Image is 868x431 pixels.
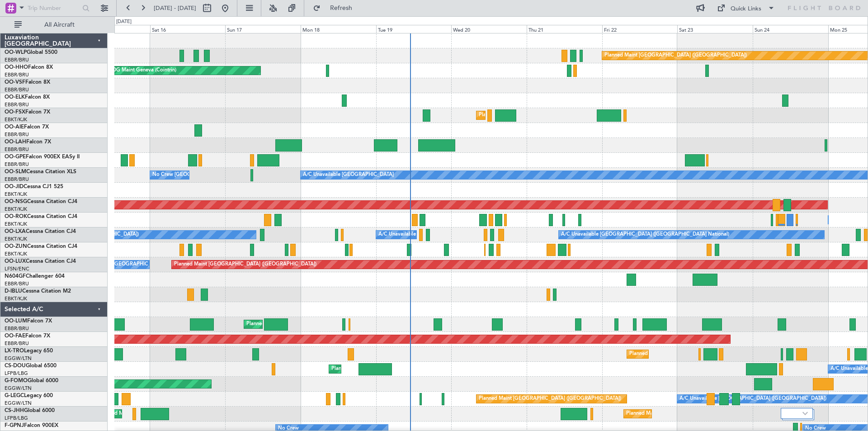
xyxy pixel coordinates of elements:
[5,221,27,227] a: EBKT/KJK
[108,64,176,77] div: AOG Maint Geneva (Cointrin)
[5,289,71,294] a: D-IBLUCessna Citation M2
[77,258,166,271] div: No Crew Paris ([GEOGRAPHIC_DATA])
[731,5,761,14] div: Quick Links
[604,49,747,62] div: Planned Maint [GEOGRAPHIC_DATA] ([GEOGRAPHIC_DATA])
[5,355,32,362] a: EGGW/LTN
[5,95,50,100] a: OO-ELKFalcon 8X
[5,348,53,354] a: LX-TROLegacy 650
[5,318,52,324] a: OO-LUMFalcon 7X
[5,423,58,428] a: F-GPNJFalcon 900EX
[5,184,24,189] span: OO-JID
[378,228,547,242] div: A/C Unavailable [GEOGRAPHIC_DATA] ([GEOGRAPHIC_DATA] National)
[527,25,602,33] div: Thu 21
[479,392,621,406] div: Planned Maint [GEOGRAPHIC_DATA] ([GEOGRAPHIC_DATA])
[5,161,29,168] a: EBBR/BRU
[602,25,678,33] div: Fri 22
[5,363,26,369] span: CS-DOU
[5,184,63,189] a: OO-JIDCessna CJ1 525
[5,295,27,302] a: EBKT/KJK
[5,340,29,347] a: EBBR/BRU
[5,363,57,369] a: CS-DOUGlobal 6500
[5,109,25,115] span: OO-FSX
[802,412,808,415] img: arrow-gray.svg
[246,317,410,331] div: Planned Maint [GEOGRAPHIC_DATA] ([GEOGRAPHIC_DATA] National)
[5,333,50,339] a: OO-FAEFalcon 7X
[5,169,26,175] span: OO-SLM
[5,259,26,264] span: OO-LUX
[5,214,77,219] a: OO-ROKCessna Citation CJ4
[5,214,27,219] span: OO-ROK
[5,116,27,123] a: EBKT/KJK
[5,423,24,428] span: F-GPNJ
[5,124,49,130] a: OO-AIEFalcon 7X
[5,65,53,70] a: OO-HHOFalcon 8X
[5,229,76,234] a: OO-LXACessna Citation CJ4
[5,139,51,145] a: OO-LAHFalcon 7X
[154,4,196,12] span: [DATE] - [DATE]
[451,25,527,33] div: Wed 20
[5,71,29,78] a: EBBR/BRU
[5,385,32,392] a: EGGW/LTN
[152,168,304,182] div: No Crew [GEOGRAPHIC_DATA] ([GEOGRAPHIC_DATA] National)
[303,168,394,182] div: A/C Unavailable [GEOGRAPHIC_DATA]
[5,259,76,264] a: OO-LUXCessna Citation CJ4
[5,318,27,324] span: OO-LUM
[712,1,779,15] button: Quick Links
[5,415,28,422] a: LFPB/LBG
[5,80,50,85] a: OO-VSFFalcon 8X
[150,25,226,33] div: Sat 16
[5,280,29,287] a: EBBR/BRU
[5,229,26,234] span: OO-LXA
[5,131,29,138] a: EBBR/BRU
[629,347,772,361] div: Planned Maint [GEOGRAPHIC_DATA] ([GEOGRAPHIC_DATA])
[5,370,28,377] a: LFPB/LBG
[5,393,53,398] a: G-LEGCLegacy 600
[5,265,29,272] a: LFSN/ENC
[561,228,729,242] div: A/C Unavailable [GEOGRAPHIC_DATA] ([GEOGRAPHIC_DATA] National)
[5,236,27,242] a: EBKT/KJK
[322,5,360,11] span: Refresh
[753,25,828,33] div: Sun 24
[5,325,29,332] a: EBBR/BRU
[5,199,77,204] a: OO-NSGCessna Citation CJ4
[5,378,28,384] span: G-FOMO
[5,191,27,198] a: EBKT/KJK
[331,362,474,376] div: Planned Maint [GEOGRAPHIC_DATA] ([GEOGRAPHIC_DATA])
[28,1,80,15] input: Trip Number
[116,18,132,26] div: [DATE]
[5,176,29,183] a: EBBR/BRU
[5,101,29,108] a: EBBR/BRU
[225,25,301,33] div: Sun 17
[376,25,452,33] div: Tue 19
[5,274,26,279] span: N604GF
[174,258,316,271] div: Planned Maint [GEOGRAPHIC_DATA] ([GEOGRAPHIC_DATA])
[5,146,29,153] a: EBBR/BRU
[5,199,27,204] span: OO-NSG
[5,86,29,93] a: EBBR/BRU
[5,333,25,339] span: OO-FAE
[479,109,584,122] div: Planned Maint Kortrijk-[GEOGRAPHIC_DATA]
[5,408,55,413] a: CS-JHHGlobal 6000
[5,154,26,160] span: OO-GPE
[5,50,27,55] span: OO-WLP
[5,206,27,213] a: EBKT/KJK
[5,251,27,257] a: EBKT/KJK
[5,348,24,354] span: LX-TRO
[5,139,26,145] span: OO-LAH
[5,244,27,249] span: OO-ZUN
[301,25,376,33] div: Mon 18
[24,22,95,28] span: All Aircraft
[5,244,77,249] a: OO-ZUNCessna Citation CJ4
[679,392,826,406] div: A/C Unavailable [GEOGRAPHIC_DATA] ([GEOGRAPHIC_DATA])
[10,18,98,32] button: All Aircraft
[5,274,65,279] a: N604GFChallenger 604
[5,65,28,70] span: OO-HHO
[5,95,25,100] span: OO-ELK
[5,169,76,175] a: OO-SLMCessna Citation XLS
[677,25,753,33] div: Sat 23
[5,378,58,384] a: G-FOMOGlobal 6000
[5,80,25,85] span: OO-VSF
[5,289,22,294] span: D-IBLU
[5,50,57,55] a: OO-WLPGlobal 5500
[5,400,32,407] a: EGGW/LTN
